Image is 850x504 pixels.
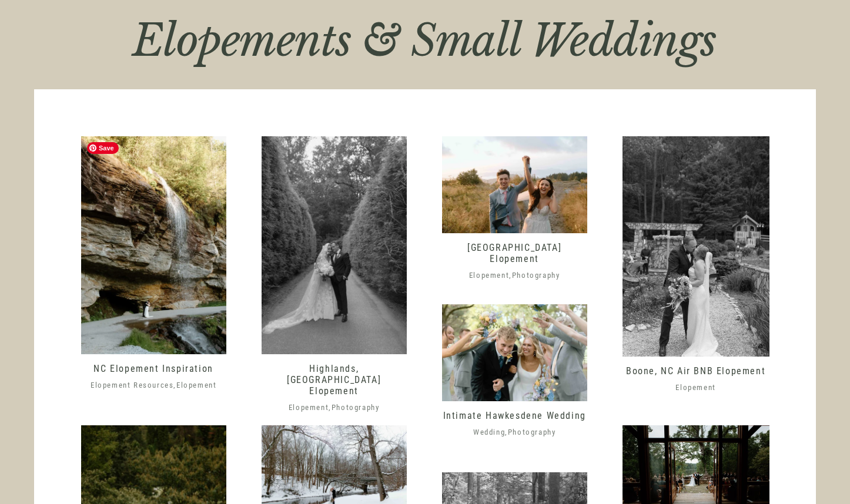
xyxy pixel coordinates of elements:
a: NC Elopement Inspiration [93,363,213,374]
a: Elopement [176,381,216,389]
img: NC Elopement Inspiration [81,136,226,354]
a: Photography [508,428,556,436]
span: , [469,270,560,281]
a: [GEOGRAPHIC_DATA] Elopement [467,242,561,264]
span: , [91,380,216,391]
a: Elopement [289,403,329,412]
a: Wedding [473,428,505,436]
a: Highlands, [GEOGRAPHIC_DATA] Elopement [287,363,381,397]
img: Blue Ridge Parkway Elopement [442,136,587,233]
img: Boone, NC Air BNB Elopement [623,136,769,357]
em: Elopements & Small Weddings [132,14,716,68]
a: Photography [512,271,560,280]
a: Intimate Hawkesdene Wedding [443,410,586,421]
img: Intimate Hawkesdene Wedding [442,304,587,401]
a: Elopement Resources [91,381,173,389]
a: Boone, NC Air BNB Elopement [626,365,765,377]
span: Save [87,142,119,154]
a: Elopement [675,383,715,392]
span: , [473,427,555,438]
img: Highlands, NC Elopement [262,136,407,354]
a: Elopement [469,271,509,280]
span: , [289,402,380,413]
a: Photography [332,403,380,412]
